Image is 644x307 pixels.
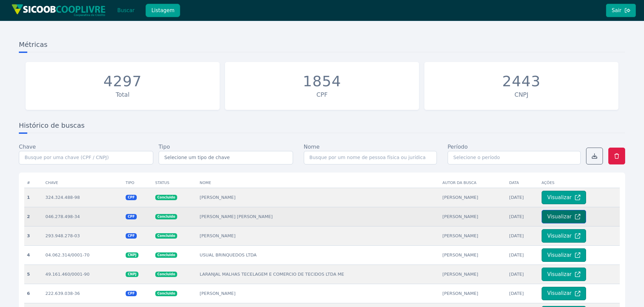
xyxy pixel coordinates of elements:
td: [DATE] [507,226,539,245]
button: Buscar [111,4,140,17]
td: [DATE] [507,188,539,207]
td: 04.062.314/0001-70 [43,245,123,265]
th: Nome [197,178,440,188]
span: CPF [126,233,137,239]
span: Concluido [155,252,177,258]
div: CNPJ [428,90,615,99]
td: [PERSON_NAME] [197,226,440,245]
td: [DATE] [507,284,539,303]
div: CPF [228,90,416,99]
button: Listagem [146,4,180,17]
td: [PERSON_NAME] [440,265,507,284]
button: Visualizar [542,287,586,300]
input: Busque por um nome de pessoa física ou jurídica [304,151,437,164]
div: 1854 [303,73,341,90]
input: Selecione o período [448,151,581,164]
td: 046.278.498-34 [43,207,123,226]
td: 293.948.278-03 [43,226,123,245]
button: Visualizar [542,229,586,243]
th: Data [507,178,539,188]
th: 5 [24,265,43,284]
th: Ações [539,178,620,188]
span: CPF [126,214,137,219]
img: img/sicoob_cooplivre.png [11,4,106,17]
th: Tipo [123,178,153,188]
span: Concluido [155,233,177,239]
th: # [24,178,43,188]
td: [PERSON_NAME] [197,284,440,303]
td: LARANJAL MALHAS TECELAGEM E COMERCIO DE TECIDOS LTDA ME [197,265,440,284]
input: Busque por uma chave (CPF / CNPJ) [19,151,153,164]
td: [PERSON_NAME] [440,245,507,265]
button: Visualizar [542,191,586,204]
span: Concluido [155,214,177,219]
h3: Histórico de buscas [19,121,625,133]
span: Concluido [155,272,177,277]
label: Chave [19,143,36,151]
label: Período [448,143,468,151]
th: Autor da busca [440,178,507,188]
td: [PERSON_NAME] [440,207,507,226]
span: CNPJ [126,252,138,258]
div: 2443 [502,73,541,90]
td: [PERSON_NAME] [440,226,507,245]
td: 49.161.460/0001-90 [43,265,123,284]
td: [DATE] [507,265,539,284]
td: 324.324.488-98 [43,188,123,207]
th: 1 [24,188,43,207]
span: CNPJ [126,272,138,277]
th: 3 [24,226,43,245]
td: [PERSON_NAME] [440,188,507,207]
span: CPF [126,195,137,200]
th: 6 [24,284,43,303]
td: USUAL BRINQUEDOS LTDA [197,245,440,265]
button: Sair [606,4,636,17]
td: [DATE] [507,207,539,226]
button: Visualizar [542,210,586,223]
td: [PERSON_NAME] [197,188,440,207]
th: Status [153,178,197,188]
span: Concluido [155,291,177,296]
th: Chave [43,178,123,188]
button: Visualizar [542,248,586,262]
td: [DATE] [507,245,539,265]
th: 4 [24,245,43,265]
td: [PERSON_NAME] [440,284,507,303]
div: 4297 [103,73,142,90]
button: Visualizar [542,268,586,281]
th: 2 [24,207,43,226]
span: CPF [126,291,137,296]
td: [PERSON_NAME] [PERSON_NAME] [197,207,440,226]
div: Total [29,90,216,99]
span: Concluido [155,195,177,200]
label: Nome [304,143,320,151]
td: 222.639.038-36 [43,284,123,303]
h3: Métricas [19,40,625,52]
label: Tipo [159,143,170,151]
